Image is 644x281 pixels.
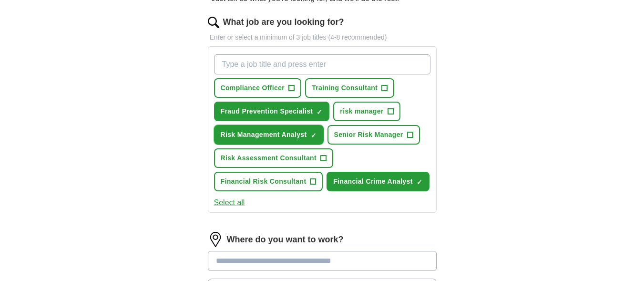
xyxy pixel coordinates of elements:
button: Risk Assessment Consultant [214,148,334,168]
label: Where do you want to work? [227,233,344,246]
label: What job are you looking for? [223,16,344,29]
img: location.png [208,232,223,247]
span: ✓ [417,178,422,186]
span: risk manager [340,106,383,116]
input: Type a job title and press enter [214,54,430,74]
span: Compliance Officer [221,83,285,93]
span: Fraud Prevention Specialist [221,106,313,116]
button: Senior Risk Manager [327,125,420,145]
button: Training Consultant [305,78,394,98]
button: risk manager [333,102,400,121]
span: ✓ [317,108,322,116]
span: ✓ [311,132,317,139]
span: Risk Assessment Consultant [221,153,317,163]
button: Select all [214,197,245,208]
button: Compliance Officer [214,78,302,98]
button: Financial Risk Consultant [214,172,323,191]
span: Risk Management Analyst [221,130,307,140]
img: search.png [208,17,219,28]
span: Training Consultant [312,83,378,93]
button: Financial Crime Analyst✓ [327,172,429,191]
span: Senior Risk Manager [334,130,403,140]
p: Enter or select a minimum of 3 job titles (4-8 recommended) [208,32,437,42]
button: Fraud Prevention Specialist✓ [214,102,330,121]
span: Financial Crime Analyst [333,177,412,187]
button: Risk Management Analyst✓ [214,125,324,145]
span: Financial Risk Consultant [221,177,307,187]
